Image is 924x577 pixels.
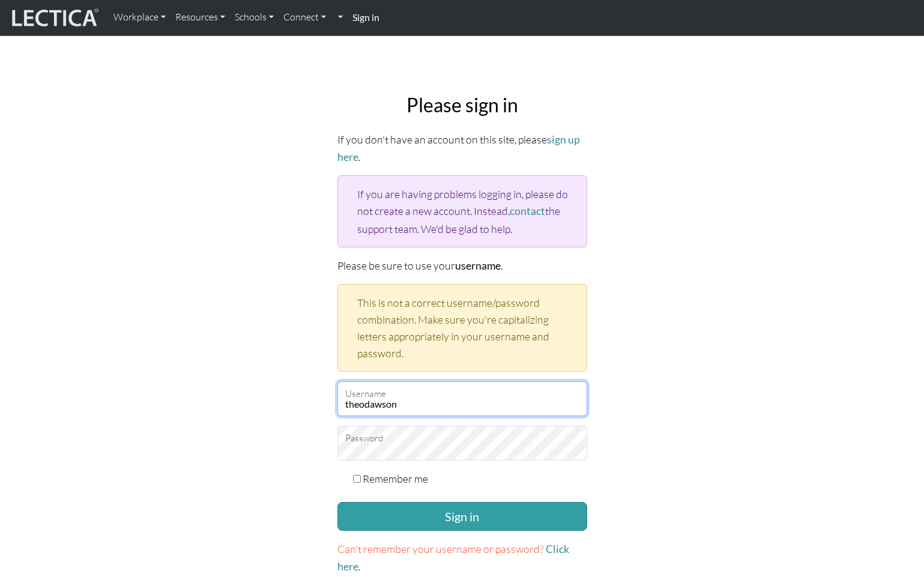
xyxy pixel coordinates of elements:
p: . [337,540,587,575]
label: Remember me [363,470,428,487]
strong: username [455,259,501,272]
input: Username [337,381,587,416]
a: Sign in [348,5,384,31]
img: lecticalive [9,7,99,29]
div: If you are having problems logging in, please do not create a new account. Instead, the support t... [337,175,587,247]
div: This is not a correct username/password combination. Make sure you're capitalizing letters approp... [337,284,587,372]
p: If you don't have an account on this site, please . [337,131,587,166]
a: Schools [230,5,279,30]
p: Please be sure to use your . [337,257,587,274]
strong: Sign in [352,11,379,23]
a: Connect [279,5,331,30]
span: Can't remember your username or password? [337,542,544,555]
a: Workplace [109,5,171,30]
button: Sign in [337,502,587,531]
a: Click here [337,543,569,573]
h2: Please sign in [337,94,587,116]
a: Resources [171,5,230,30]
a: contact [510,205,545,217]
